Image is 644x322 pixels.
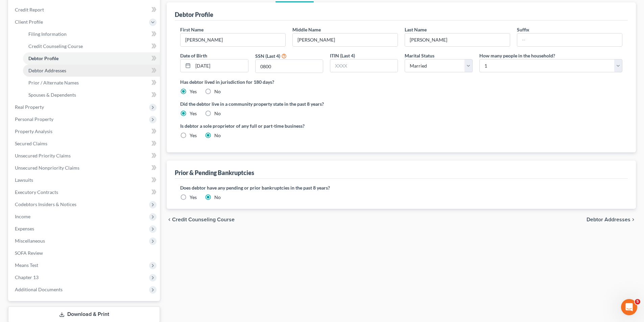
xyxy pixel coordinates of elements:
span: Real Property [15,104,44,110]
span: SOFA Review [15,250,43,256]
a: Filing Information [23,28,160,40]
span: Client Profile [15,19,43,25]
a: Unsecured Nonpriority Claims [9,162,160,174]
a: Executory Contracts [9,186,160,198]
span: Means Test [15,262,38,268]
span: Executory Contracts [15,189,58,195]
span: Credit Counseling Course [172,217,235,222]
span: Property Analysis [15,128,52,134]
a: Lawsuits [9,174,160,186]
label: Yes [190,88,197,95]
a: Spouses & Dependents [23,89,160,101]
span: Miscellaneous [15,238,45,244]
span: 5 [635,299,640,304]
label: No [214,88,221,95]
a: Debtor Addresses [23,65,160,77]
span: Codebtors Insiders & Notices [15,201,76,207]
a: Credit Report [9,4,160,16]
label: Does debtor have any pending or prior bankruptcies in the past 8 years? [180,184,622,191]
input: -- [405,33,510,46]
input: -- [181,33,285,46]
label: Suffix [517,26,529,33]
div: Prior & Pending Bankruptcies [175,169,254,177]
input: MM/DD/YYYY [193,59,248,72]
span: Unsecured Priority Claims [15,153,71,158]
iframe: Intercom live chat [621,299,637,315]
label: Yes [190,132,197,139]
input: XXXX [256,60,323,73]
label: No [214,132,221,139]
label: SSN (Last 4) [255,52,280,59]
button: Debtor Addresses chevron_right [587,217,636,222]
span: Prior / Alternate Names [28,80,79,85]
a: SOFA Review [9,247,160,259]
label: Did the debtor live in a community property state in the past 8 years? [180,100,622,107]
a: Prior / Alternate Names [23,77,160,89]
a: Unsecured Priority Claims [9,150,160,162]
div: Debtor Profile [175,10,213,19]
span: Debtor Profile [28,55,58,61]
a: Property Analysis [9,125,160,138]
span: Spouses & Dependents [28,92,76,98]
span: Credit Report [15,7,44,13]
span: Income [15,214,30,219]
button: chevron_left Credit Counseling Course [167,217,235,222]
label: Middle Name [292,26,321,33]
span: Expenses [15,226,34,231]
label: ITIN (Last 4) [330,52,355,59]
input: M.I [293,33,398,46]
label: How many people in the household? [479,52,555,59]
span: Chapter 13 [15,274,39,280]
span: Filing Information [28,31,67,37]
label: Last Name [405,26,427,33]
span: Secured Claims [15,141,47,146]
label: Is debtor a sole proprietor of any full or part-time business? [180,122,398,129]
span: Personal Property [15,116,53,122]
label: Date of Birth [180,52,207,59]
span: Debtor Addresses [587,217,630,222]
span: Unsecured Nonpriority Claims [15,165,79,171]
i: chevron_right [630,217,636,222]
label: Has debtor lived in jurisdiction for 180 days? [180,78,622,85]
label: Yes [190,194,197,201]
span: Credit Counseling Course [28,43,83,49]
span: Lawsuits [15,177,33,183]
label: First Name [180,26,204,33]
label: Yes [190,110,197,117]
label: Marital Status [405,52,434,59]
a: Secured Claims [9,138,160,150]
label: No [214,110,221,117]
a: Debtor Profile [23,52,160,65]
input: XXXX [330,59,398,72]
input: -- [517,33,622,46]
span: Additional Documents [15,287,63,292]
span: Debtor Addresses [28,68,66,73]
label: No [214,194,221,201]
a: Credit Counseling Course [23,40,160,52]
i: chevron_left [167,217,172,222]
